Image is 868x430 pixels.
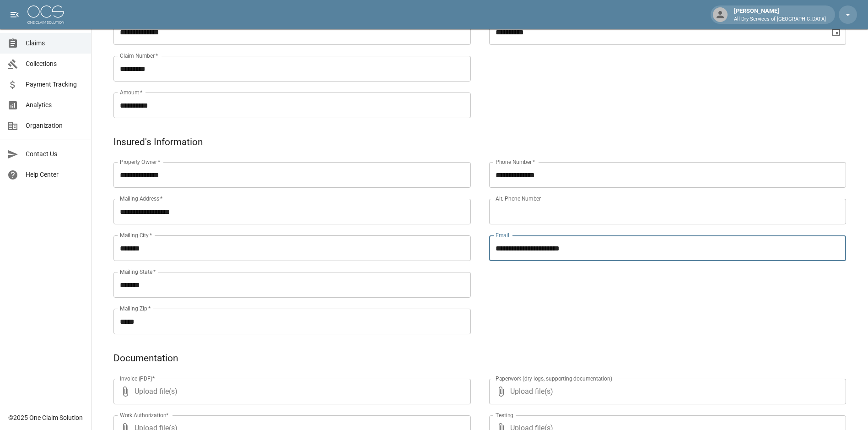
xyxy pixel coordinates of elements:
[120,158,161,166] label: Property Owner
[496,375,612,382] label: Paperwork (dry logs, supporting documentation)
[496,411,513,419] label: Testing
[26,59,84,69] span: Collections
[496,158,535,166] label: Phone Number
[120,268,156,276] label: Mailing State
[120,88,143,96] label: Amount
[496,231,509,239] label: Email
[26,121,84,131] span: Organization
[730,6,830,23] div: [PERSON_NAME]
[120,411,169,419] label: Work Authorization*
[120,195,162,202] label: Mailing Address
[26,80,84,89] span: Payment Tracking
[120,305,151,312] label: Mailing Zip
[26,100,84,110] span: Analytics
[510,379,822,404] span: Upload file(s)
[5,5,24,24] button: open drawer
[120,231,152,239] label: Mailing City
[120,52,158,60] label: Claim Number
[27,5,64,24] img: ocs-logo-white-transparent.png
[8,413,83,422] div: © 2025 One Claim Solution
[734,16,826,23] p: All Dry Services of [GEOGRAPHIC_DATA]
[827,23,845,41] button: Choose date, selected date is Sep 5, 2025
[120,375,155,382] label: Invoice (PDF)*
[26,38,84,48] span: Claims
[496,195,541,202] label: Alt. Phone Number
[26,149,84,159] span: Contact Us
[26,170,84,180] span: Help Center
[135,379,446,404] span: Upload file(s)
